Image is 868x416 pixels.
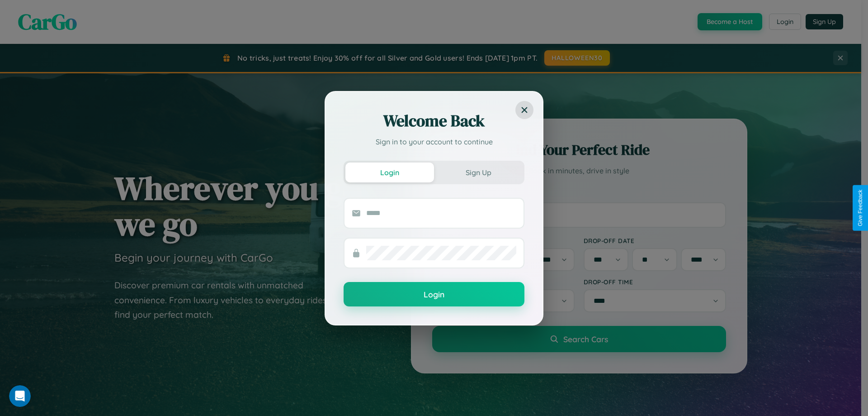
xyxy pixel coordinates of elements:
[345,163,434,182] button: Login
[9,385,31,407] iframe: Intercom live chat
[857,190,863,226] div: Give Feedback
[434,163,523,182] button: Sign Up
[344,136,524,147] p: Sign in to your account to continue
[344,110,524,132] h2: Welcome Back
[344,282,524,306] button: Login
